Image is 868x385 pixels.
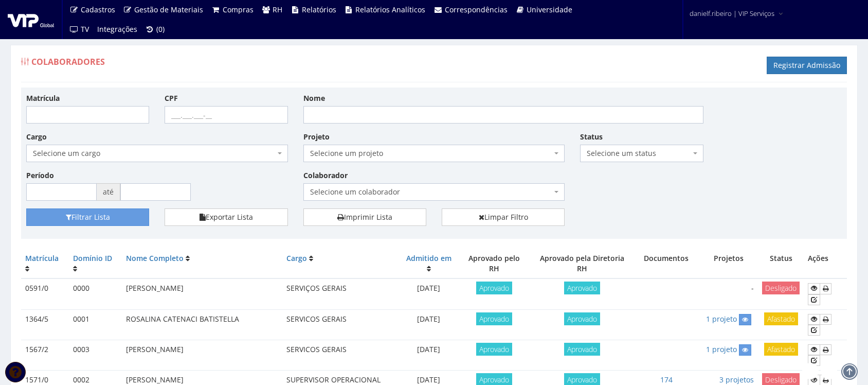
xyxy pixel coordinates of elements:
[26,145,288,162] span: Selecione um cargo
[587,148,690,159] span: Selecione um status
[706,344,737,354] a: 1 projeto
[21,309,69,340] td: 1364/5
[303,132,330,142] label: Projeto
[126,253,184,263] a: Nome Completo
[303,183,565,201] span: Selecione um colaborador
[97,183,120,201] span: até
[286,253,307,263] a: Cargo
[762,282,800,294] span: Desligado
[406,253,451,263] a: Admitido em
[690,8,774,19] span: danielf.ribeiro | VIP Serviços
[564,343,600,356] span: Aprovado
[399,309,458,340] td: [DATE]
[134,5,203,14] span: Gestão de Materiais
[527,5,572,14] span: Universidade
[355,5,425,14] span: Relatórios Analíticos
[26,170,54,181] label: Período
[476,282,512,294] span: Aprovado
[81,5,115,14] span: Cadastros
[21,340,69,370] td: 1567/2
[564,282,600,294] span: Aprovado
[21,278,69,309] td: 0591/0
[97,24,137,34] span: Integrações
[122,278,282,309] td: [PERSON_NAME]
[399,278,458,309] td: [DATE]
[302,5,336,14] span: Relatórios
[273,5,282,14] span: RH
[804,249,847,278] th: Ações
[580,132,603,142] label: Status
[758,249,804,278] th: Status
[26,208,149,226] button: Filtrar Lista
[767,57,847,74] a: Registrar Admissão
[73,253,112,263] a: Domínio ID
[303,170,348,181] label: Colaborador
[530,249,634,278] th: Aprovado pela Diretoria RH
[26,93,60,103] label: Matrícula
[310,187,552,197] span: Selecione um colaborador
[303,145,565,162] span: Selecione um projeto
[31,56,105,67] span: Colaboradores
[165,208,287,226] button: Exportar Lista
[65,20,93,39] a: TV
[303,93,325,103] label: Nome
[93,20,141,39] a: Integrações
[699,278,758,309] td: -
[81,24,89,34] span: TV
[165,106,287,124] input: ___.___.___-__
[634,249,699,278] th: Documentos
[458,249,530,278] th: Aprovado pelo RH
[69,309,122,340] td: 0001
[476,312,512,325] span: Aprovado
[165,93,178,103] label: CPF
[25,253,59,263] a: Matrícula
[764,312,798,325] span: Afastado
[282,340,399,370] td: SERVICOS GERAIS
[122,340,282,370] td: [PERSON_NAME]
[8,12,54,27] img: logo
[564,312,600,325] span: Aprovado
[476,343,512,356] span: Aprovado
[764,343,798,356] span: Afastado
[442,208,565,226] a: Limpar Filtro
[223,5,254,14] span: Compras
[69,278,122,309] td: 0000
[141,20,169,39] a: (0)
[706,314,737,324] a: 1 projeto
[69,340,122,370] td: 0003
[719,375,754,384] a: 3 projetos
[282,278,399,309] td: SERVIÇOS GERAIS
[282,309,399,340] td: SERVICOS GERAIS
[310,148,552,159] span: Selecione um projeto
[303,208,426,226] a: Imprimir Lista
[156,24,165,34] span: (0)
[445,5,508,14] span: Correspondências
[26,132,47,142] label: Cargo
[699,249,758,278] th: Projetos
[580,145,703,162] span: Selecione um status
[122,309,282,340] td: ROSALINA CATENACI BATISTELLA
[399,340,458,370] td: [DATE]
[33,148,275,159] span: Selecione um cargo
